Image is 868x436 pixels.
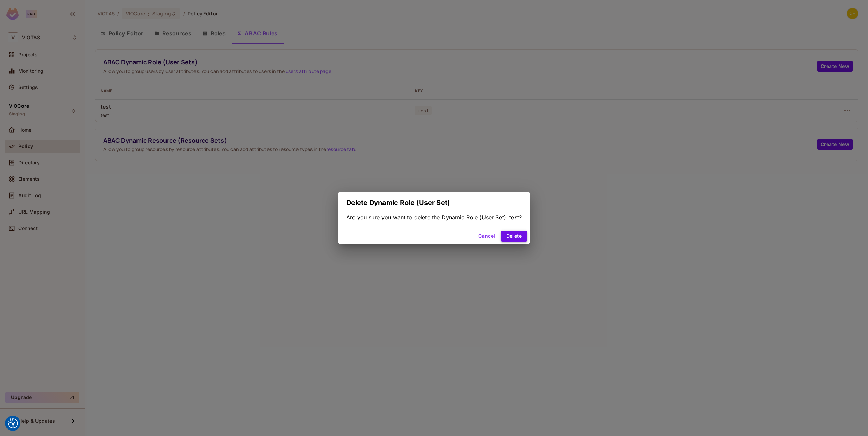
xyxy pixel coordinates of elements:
button: Cancel [476,231,498,242]
div: Are you sure you want to delete the Dynamic Role (User Set): test? [346,214,522,221]
button: Delete [501,231,527,242]
img: Revisit consent button [8,418,18,428]
button: Consent Preferences [8,418,18,428]
h2: Delete Dynamic Role (User Set) [338,192,530,214]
